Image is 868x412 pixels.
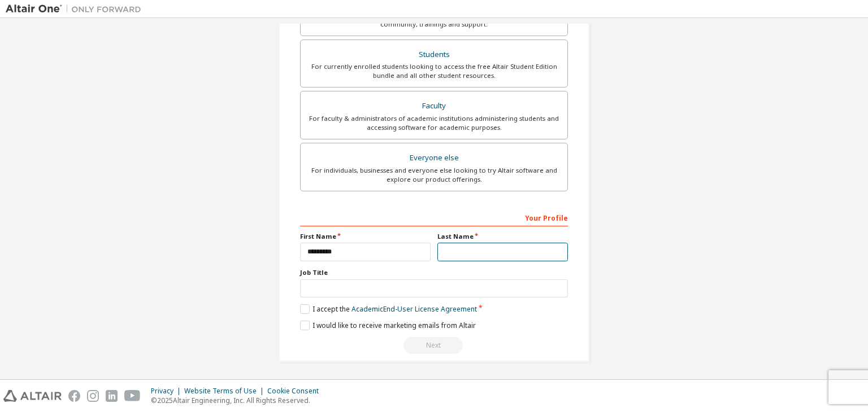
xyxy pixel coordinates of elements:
[307,47,561,63] div: Students
[151,396,325,405] p: © 2025 Altair Engineering, Inc. All Rights Reserved.
[87,390,99,402] img: instagram.svg
[300,232,431,241] label: First Name
[300,337,568,354] div: You need to provide your academic email
[6,3,147,15] img: Altair One
[3,390,62,402] img: altair_logo.svg
[151,387,184,396] div: Privacy
[68,390,80,402] img: facebook.svg
[307,62,561,80] div: For currently enrolled students looking to access the free Altair Student Edition bundle and all ...
[307,150,561,166] div: Everyone else
[300,321,476,330] label: I would like to receive marketing emails from Altair
[267,387,325,396] div: Cookie Consent
[307,114,561,132] div: For faculty & administrators of academic institutions administering students and accessing softwa...
[437,232,568,241] label: Last Name
[300,304,477,314] label: I accept the
[300,268,568,277] label: Job Title
[106,390,118,402] img: linkedin.svg
[307,98,561,114] div: Faculty
[300,208,568,226] div: Your Profile
[124,390,141,402] img: youtube.svg
[307,166,561,184] div: For individuals, businesses and everyone else looking to try Altair software and explore our prod...
[184,387,267,396] div: Website Terms of Use
[351,304,477,314] a: Academic End-User License Agreement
